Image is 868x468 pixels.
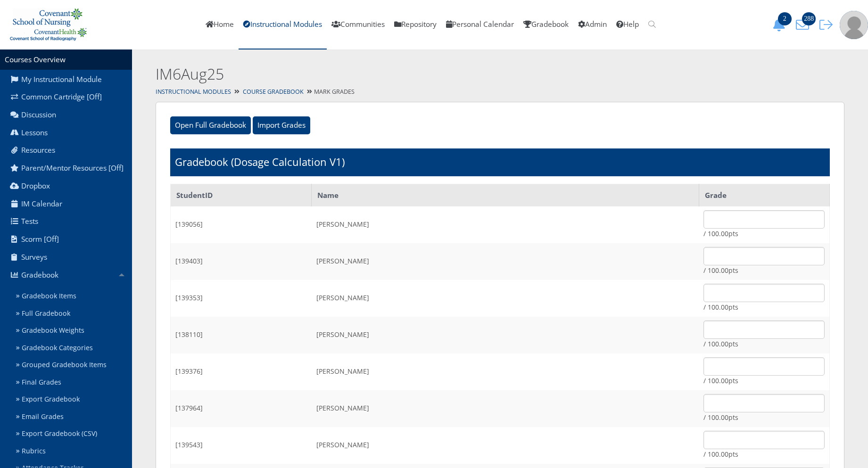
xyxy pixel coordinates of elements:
td: / 100.00pts [699,243,829,280]
strong: Name [317,190,339,200]
td: [137964] [171,390,312,427]
td: [PERSON_NAME] [312,206,699,243]
td: [PERSON_NAME] [312,243,699,280]
td: [PERSON_NAME] [312,317,699,353]
a: Email Grades [12,408,132,426]
a: 2 [769,19,793,29]
input: Open Full Gradebook [170,116,251,134]
td: [139403] [171,243,312,280]
td: [PERSON_NAME] [312,280,699,317]
span: 288 [802,12,816,25]
a: Rubrics [12,443,132,460]
a: Export Gradebook [12,391,132,408]
span: 2 [778,12,792,25]
td: [PERSON_NAME] [312,427,699,464]
td: [139543] [171,427,312,464]
button: 288 [793,18,816,32]
strong: StudentID [176,190,213,200]
td: / 100.00pts [699,317,829,353]
td: [PERSON_NAME] [312,390,699,427]
a: 288 [793,19,816,29]
div: Mark Grades [132,85,868,99]
h2: IM6Aug25 [156,64,690,85]
a: Gradebook Items [12,287,132,305]
td: [138110] [171,317,312,353]
a: Course Gradebook [243,88,304,96]
a: Grouped Gradebook Items [12,356,132,374]
a: Final Grades [12,374,132,391]
a: Gradebook Categories [12,339,132,357]
button: 2 [769,18,793,32]
td: / 100.00pts [699,427,829,464]
h1: Gradebook (Dosage Calculation V1) [175,155,345,169]
td: / 100.00pts [699,390,829,427]
td: / 100.00pts [699,353,829,390]
td: [139353] [171,280,312,317]
td: [PERSON_NAME] [312,353,699,390]
td: / 100.00pts [699,280,829,317]
a: Export Gradebook (CSV) [12,425,132,443]
img: user-profile-default-picture.png [840,11,868,39]
a: Full Gradebook [12,305,132,322]
a: Instructional Modules [156,88,231,96]
td: [139376] [171,353,312,390]
td: / 100.00pts [699,206,829,243]
strong: Grade [705,190,727,200]
a: Courses Overview [5,55,66,65]
a: Gradebook Weights [12,322,132,339]
td: [139056] [171,206,312,243]
input: Import Grades [253,116,310,134]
